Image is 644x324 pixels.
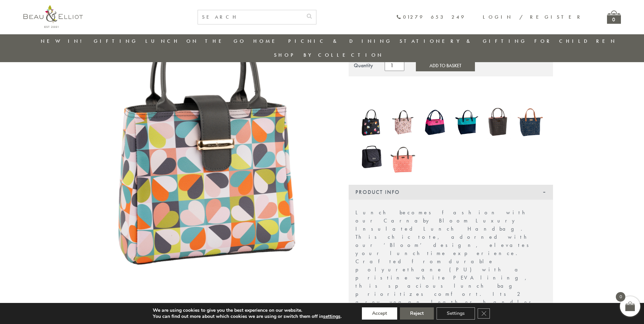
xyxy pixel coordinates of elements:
[354,62,373,69] div: Quantity
[390,141,416,173] img: Insulated 7L Luxury Lunch Bag
[153,307,342,313] p: We are using cookies to give you the best experience on our website.
[153,313,342,320] p: You can find out more about which cookies we are using or switch them off in .
[400,307,434,320] button: Reject
[288,38,392,44] a: Picnic & Dining
[23,5,83,28] img: logo
[518,106,543,141] a: Navy 7L Luxury Insulated Lunch Bag
[94,38,138,44] a: Gifting
[483,14,583,20] a: Login / Register
[416,60,475,71] button: Add to Basket
[454,106,479,140] a: Colour Block Luxury Insulated Lunch Bag
[607,11,621,24] a: 0
[454,106,479,139] img: Colour Block Luxury Insulated Lunch Bag
[422,106,447,139] img: Colour Block Insulated Lunch Bag
[359,141,384,173] img: Manhattan Larger Lunch Bag
[359,108,384,139] a: Emily Heart Insulated Lunch Bag
[274,52,384,58] a: Shop by collection
[616,292,625,302] span: 0
[253,38,280,44] a: Home
[390,106,416,139] img: Boho Luxury Insulated Lunch Bag
[390,141,416,175] a: Insulated 7L Luxury Lunch Bag
[437,307,475,320] button: Settings
[323,313,341,320] button: settings
[198,10,302,24] input: SEARCH
[400,38,527,44] a: Stationery & Gifting
[347,80,554,97] iframe: Secure express checkout frame
[396,14,466,20] a: 01279 653 249
[518,106,543,139] img: Navy 7L Luxury Insulated Lunch Bag
[534,38,617,44] a: For Children
[478,308,490,319] button: Close GDPR Cookie Banner
[359,108,384,137] img: Emily Heart Insulated Lunch Bag
[359,141,384,175] a: Manhattan Larger Lunch Bag
[486,106,511,139] img: Dove Insulated Lunch Bag
[362,307,397,320] button: Accept
[349,185,553,200] div: Product Info
[145,38,246,44] a: Lunch On The Go
[41,38,86,44] a: New in!
[385,60,404,71] input: Product quantity
[486,106,511,140] a: Dove Insulated Lunch Bag
[422,106,447,140] a: Colour Block Insulated Lunch Bag
[390,106,416,140] a: Boho Luxury Insulated Lunch Bag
